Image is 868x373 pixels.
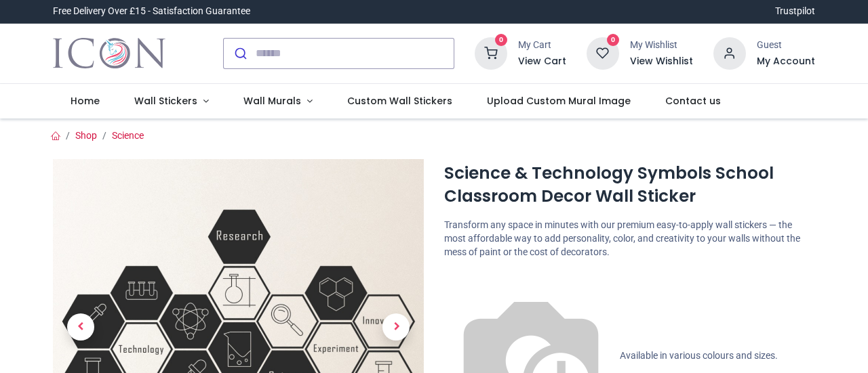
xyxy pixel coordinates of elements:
[607,34,620,47] sup: 0
[444,219,815,259] p: Transform any space in minutes with our premium easy-to-apply wall stickers — the most affordable...
[71,94,100,108] span: Home
[53,35,165,72] img: Icon Wall Stickers
[224,39,256,68] button: Submit
[67,313,94,341] span: Previous
[226,84,330,119] a: Wall Murals
[487,94,631,108] span: Upload Custom Mural Image
[382,313,410,341] span: Next
[75,130,97,141] a: Shop
[757,39,815,52] div: Guest
[117,84,226,119] a: Wall Stickers
[620,350,778,361] span: Available in various colours and sizes.
[630,39,693,52] div: My Wishlist
[134,94,197,108] span: Wall Stickers
[587,47,619,58] a: 0
[775,5,815,18] a: Trustpilot
[112,130,144,141] a: Science
[53,35,165,72] a: Logo of Icon Wall Stickers
[444,162,815,209] h1: Science & Technology Symbols School Classroom Decor Wall Sticker
[53,5,250,18] div: Free Delivery Over £15 - Satisfaction Guarantee
[475,47,507,58] a: 0
[518,39,566,52] div: My Cart
[665,94,721,108] span: Contact us
[243,94,301,108] span: Wall Murals
[347,94,452,108] span: Custom Wall Stickers
[757,55,815,68] a: My Account
[495,34,508,47] sup: 0
[518,55,566,68] a: View Cart
[630,55,693,68] a: View Wishlist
